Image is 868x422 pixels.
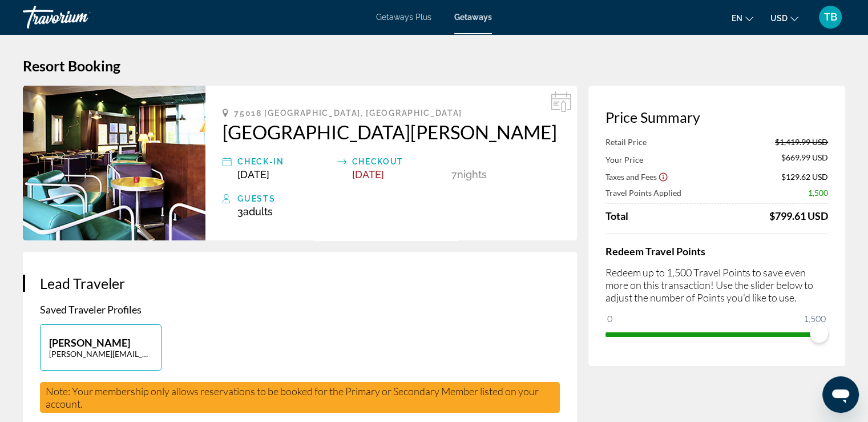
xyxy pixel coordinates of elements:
[457,168,487,180] span: Nights
[234,108,462,118] span: 75018 [GEOGRAPHIC_DATA], [GEOGRAPHIC_DATA]
[605,312,614,325] span: 0
[769,210,828,222] div: $799.61 USD
[605,171,668,182] button: Show Taxes and Fees breakdown
[770,14,788,23] span: USD
[23,57,845,74] h1: Resort Booking
[352,168,384,180] span: [DATE]
[605,172,657,182] span: Taxes and Fees
[732,10,753,26] button: Change language
[605,245,828,258] h4: Redeem Travel Points
[824,11,837,23] span: TB
[732,14,742,23] span: en
[376,13,431,22] a: Getaways Plus
[781,172,828,182] span: $129.62 USD
[40,303,560,316] p: Saved Traveler Profiles
[822,376,859,413] iframe: Button to launch messaging window
[775,137,828,147] span: $1,419.99 USD
[454,13,492,22] a: Getaways
[605,155,643,164] span: Your Price
[237,206,273,218] span: 3
[605,108,828,126] h3: Price Summary
[49,336,152,349] p: [PERSON_NAME]
[781,152,828,165] span: $669.99 USD
[49,349,152,359] p: [PERSON_NAME][EMAIL_ADDRESS][DOMAIN_NAME]
[237,168,269,180] span: [DATE]
[605,137,647,147] span: Retail Price
[243,206,273,218] span: Adults
[40,324,162,371] button: [PERSON_NAME][PERSON_NAME][EMAIL_ADDRESS][DOMAIN_NAME]
[223,120,560,143] a: [GEOGRAPHIC_DATA][PERSON_NAME]
[605,188,681,198] span: Travel Points Applied
[605,210,628,222] span: Total
[808,188,828,198] span: 1,500
[605,266,828,304] p: Redeem up to 1,500 Travel Points to save even more on this transaction! Use the slider below to a...
[802,312,827,325] span: 1,500
[770,10,798,26] button: Change currency
[810,324,828,343] span: ngx-slider
[23,2,137,32] a: Travorium
[46,385,539,410] span: Note: Your membership only allows reservations to be booked for the Primary or Secondary Member l...
[605,332,828,335] ngx-slider: ngx-slider
[815,5,845,29] button: User Menu
[451,168,457,180] span: 7
[237,155,331,168] div: Check-In
[237,192,560,206] div: Guests
[40,275,560,292] h3: Lead Traveler
[352,155,446,168] div: Checkout
[658,171,668,182] button: Show Taxes and Fees disclaimer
